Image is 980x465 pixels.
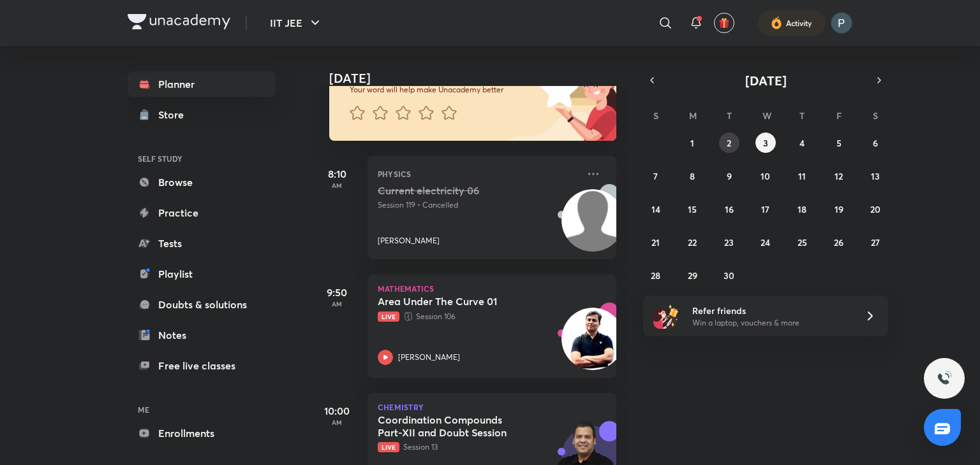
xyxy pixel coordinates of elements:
h6: ME [128,399,276,420]
img: referral [653,303,679,329]
button: September 19, 2025 [829,199,849,219]
p: Session 106 [378,310,578,323]
img: activity [771,15,782,31]
a: Enrollments [128,420,276,446]
a: Practice [128,200,276,225]
a: Browse [128,169,276,195]
img: ttu [937,371,952,386]
button: September 2, 2025 [719,132,739,153]
p: Mathematics [378,285,606,292]
span: Live [378,442,399,452]
button: September 7, 2025 [646,166,666,186]
h5: Area Under The Curve 01 [378,295,537,308]
div: Store [158,107,191,122]
p: Win a laptop, vouchers & more [692,317,849,329]
abbr: September 4, 2025 [799,137,805,149]
p: AM [311,300,362,308]
abbr: Sunday [653,110,658,122]
p: Your word will help make Unacademy better [350,85,536,95]
abbr: September 2, 2025 [727,137,731,149]
button: September 5, 2025 [829,132,849,153]
button: September 26, 2025 [829,232,849,252]
abbr: Monday [689,110,697,122]
abbr: Saturday [873,110,878,122]
span: [DATE] [745,72,787,89]
p: Session 119 • Cancelled [378,199,578,211]
button: September 24, 2025 [755,232,776,252]
abbr: September 5, 2025 [836,137,842,149]
button: September 11, 2025 [792,166,812,186]
button: September 8, 2025 [682,166,702,186]
abbr: Friday [836,110,842,122]
h4: [DATE] [329,71,629,86]
a: Free live classes [128,353,276,378]
button: avatar [714,13,734,33]
button: September 3, 2025 [755,132,776,153]
button: September 1, 2025 [682,132,702,153]
h6: Refer friends [692,304,849,317]
button: September 21, 2025 [646,232,666,252]
button: September 6, 2025 [865,132,886,153]
p: AM [311,418,362,426]
button: September 29, 2025 [682,265,702,285]
h6: SELF STUDY [128,148,276,169]
button: September 9, 2025 [719,166,739,186]
abbr: September 1, 2025 [690,137,694,149]
button: September 28, 2025 [646,265,666,285]
button: [DATE] [661,71,870,89]
abbr: September 9, 2025 [727,170,732,182]
button: September 16, 2025 [719,199,739,219]
p: AM [311,182,362,189]
a: Planner [128,71,276,97]
button: September 14, 2025 [646,199,666,219]
abbr: September 15, 2025 [688,203,697,215]
img: Company Logo [128,14,230,29]
abbr: September 8, 2025 [690,170,695,182]
abbr: September 20, 2025 [870,203,880,215]
abbr: Wednesday [762,110,771,122]
span: Live [378,311,399,322]
abbr: September 7, 2025 [653,170,658,182]
abbr: September 12, 2025 [835,170,843,182]
a: Company Logo [128,14,230,32]
abbr: September 14, 2025 [651,203,660,215]
button: September 13, 2025 [865,166,886,186]
button: September 17, 2025 [755,199,776,219]
a: Store [128,102,276,127]
a: Tests [128,231,276,256]
button: September 4, 2025 [792,132,812,153]
button: September 10, 2025 [755,166,776,186]
a: Doubts & solutions [128,292,276,317]
button: September 30, 2025 [719,265,739,285]
button: September 18, 2025 [792,199,812,219]
button: September 23, 2025 [719,232,739,252]
abbr: September 10, 2025 [761,170,770,182]
button: September 12, 2025 [829,166,849,186]
button: September 25, 2025 [792,232,812,252]
abbr: September 3, 2025 [763,137,768,149]
p: Chemistry [378,403,606,411]
abbr: September 18, 2025 [798,203,806,215]
img: avatar [718,17,730,29]
p: [PERSON_NAME] [398,352,460,363]
abbr: September 16, 2025 [725,203,734,215]
abbr: September 13, 2025 [871,170,880,182]
p: Physics [378,166,578,182]
abbr: Thursday [799,110,805,122]
abbr: September 23, 2025 [724,236,734,248]
a: Notes [128,322,276,348]
abbr: September 22, 2025 [688,236,697,248]
p: Session 13 [378,441,578,453]
button: IIT JEE [262,10,330,36]
p: [PERSON_NAME] [378,235,440,247]
abbr: September 28, 2025 [651,269,660,282]
abbr: September 6, 2025 [873,137,878,149]
abbr: September 27, 2025 [871,236,880,248]
button: September 22, 2025 [682,232,702,252]
abbr: September 21, 2025 [651,236,660,248]
h5: 8:10 [311,166,362,182]
img: Payal Kumari [831,12,852,34]
abbr: September 17, 2025 [761,203,769,215]
h5: Current electricity 06 [378,184,537,197]
abbr: September 29, 2025 [688,269,697,282]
